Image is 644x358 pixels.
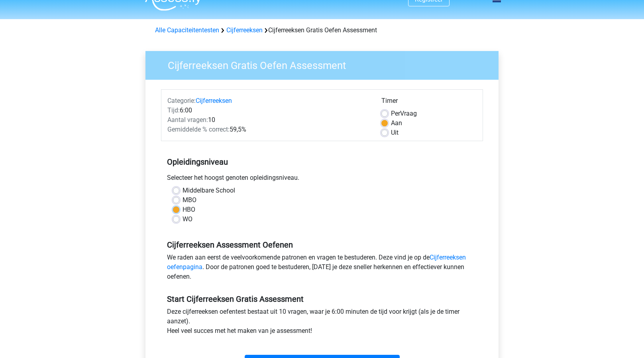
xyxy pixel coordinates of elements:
div: 59,5% [161,125,375,134]
a: Alle Capaciteitentesten [155,26,219,34]
h3: Cijferreeksen Gratis Oefen Assessment [158,56,493,72]
div: Deze cijferreeksen oefentest bestaat uit 10 vragen, waar je 6:00 minuten de tijd voor krijgt (als... [161,307,483,339]
span: Per [391,110,400,117]
div: We raden aan eerst de veelvoorkomende patronen en vragen te bestuderen. Deze vind je op de . Door... [161,253,483,285]
a: Cijferreeksen [226,26,263,34]
label: Aan [391,118,402,128]
label: HBO [183,205,195,214]
span: Aantal vragen: [167,116,208,124]
div: 6:00 [161,106,375,115]
label: Vraag [391,109,417,118]
span: Categorie: [167,97,196,104]
h5: Start Cijferreeksen Gratis Assessment [167,294,477,304]
div: 10 [161,115,375,125]
span: Gemiddelde % correct: [167,126,230,133]
label: Middelbare School [183,186,235,195]
label: Uit [391,128,399,138]
span: Tijd: [167,106,180,114]
div: Cijferreeksen Gratis Oefen Assessment [152,26,492,35]
h5: Opleidingsniveau [167,154,477,170]
a: Cijferreeksen [196,97,232,104]
h5: Cijferreeksen Assessment Oefenen [167,240,477,250]
div: Selecteer het hoogst genoten opleidingsniveau. [161,173,483,186]
label: WO [183,214,192,224]
label: MBO [183,195,196,205]
div: Timer [381,96,477,109]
